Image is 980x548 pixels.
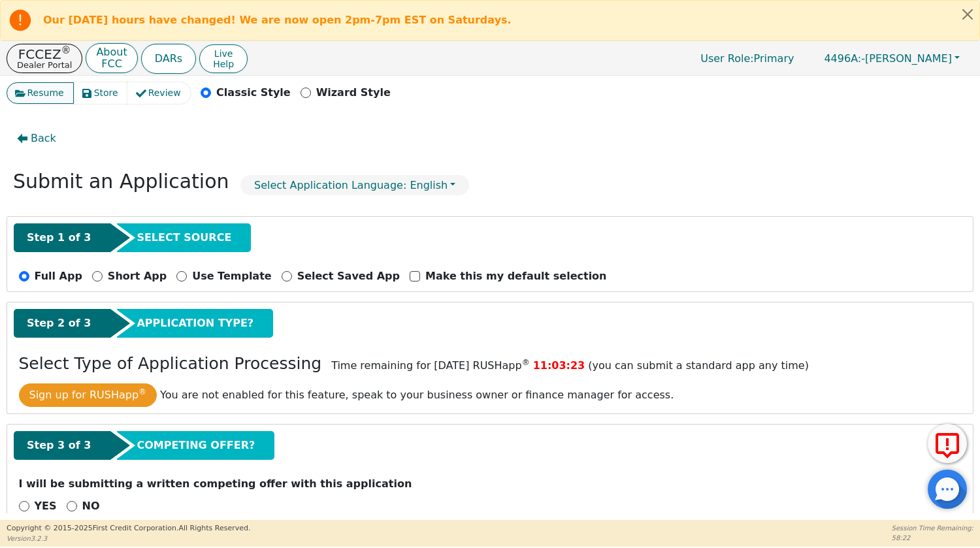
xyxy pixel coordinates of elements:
span: Store [94,86,118,100]
b: Our [DATE] hours have changed! We are now open 2pm-7pm EST on Saturdays. [43,14,512,26]
p: 58:22 [892,533,973,543]
span: All Rights Reserved. [178,524,250,532]
span: Review [148,86,181,100]
span: Resume [27,86,64,100]
span: Step 1 of 3 [27,230,91,246]
button: Back [7,123,67,153]
p: Classic Style [216,85,291,101]
button: Resume [7,82,74,104]
span: Time remaining for [DATE] RUSHapp [331,359,530,372]
p: Make this my default selection [425,268,607,284]
button: Sign up for RUSHapp® [19,383,157,407]
p: Select Saved App [297,268,400,284]
sup: ® [522,358,530,367]
span: COMPETING OFFER? [137,438,255,453]
button: FCCEZ®Dealer Portal [7,44,82,73]
h2: Submit an Application [13,170,229,193]
p: FCC [96,59,127,69]
p: YES [35,498,57,514]
p: Primary [687,46,807,71]
span: (you can submit a standard app any time) [588,359,809,372]
p: Short App [108,268,167,284]
span: APPLICATION TYPE? [137,315,253,331]
sup: ® [139,387,146,396]
span: Live [213,48,234,59]
button: 4496A:-[PERSON_NAME] [810,48,973,69]
span: SELECT SOURCE [137,230,231,246]
button: LiveHelp [199,44,248,73]
a: User Role:Primary [687,46,807,71]
h3: Select Type of Application Processing [19,354,322,374]
p: Full App [35,268,82,284]
button: Store [73,82,128,104]
button: Select Application Language: English [240,175,469,195]
span: You are not enabled for this feature, speak to your business owner or finance manager for access. [160,389,674,401]
span: Step 2 of 3 [27,315,91,331]
sup: ® [61,44,71,56]
button: Report Error to FCC [928,424,967,463]
button: DARs [141,44,196,74]
span: Step 3 of 3 [27,438,91,453]
p: Copyright © 2015- 2025 First Credit Corporation. [7,523,250,534]
button: Review [127,82,191,104]
span: User Role : [700,52,753,65]
span: 4496A: [824,52,861,65]
span: Back [31,131,56,146]
span: 11:03:23 [533,359,585,372]
p: Use Template [192,268,271,284]
span: -[PERSON_NAME] [824,52,951,65]
p: Version 3.2.3 [7,534,250,543]
p: I will be submitting a written competing offer with this application [19,476,962,492]
p: About [96,47,127,57]
p: NO [82,498,100,514]
p: Wizard Style [316,85,391,101]
p: FCCEZ [17,48,72,61]
p: Session Time Remaining: [892,523,973,533]
span: Help [213,59,234,69]
button: AboutFCC [86,43,137,74]
p: Dealer Portal [17,61,72,69]
button: Close alert [956,1,979,27]
span: Sign up for RUSHapp [29,389,147,401]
